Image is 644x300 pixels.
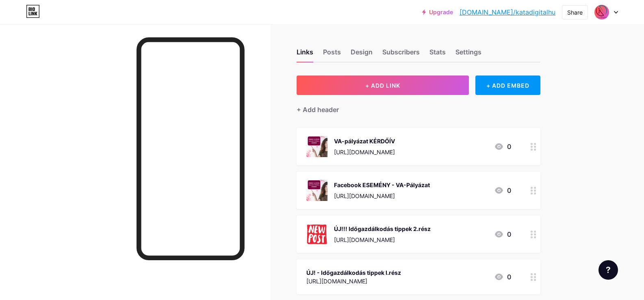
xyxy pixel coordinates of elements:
[365,82,400,89] span: + ADD LINK
[334,148,395,156] div: [URL][DOMAIN_NAME]
[334,235,431,244] div: [URL][DOMAIN_NAME]
[494,186,511,195] div: 0
[494,229,511,239] div: 0
[494,272,511,282] div: 0
[351,47,373,62] div: Design
[306,268,401,277] div: ÚJ! - Időgazdálkodás tippek I.rész
[306,180,327,201] img: Facebook ESEMÉNY - VA-Pályázat
[334,137,395,145] div: VA-pályázat KÉRDŐÍV
[475,76,540,95] div: + ADD EMBED
[306,136,327,157] img: VA-pályázat KÉRDŐÍV
[422,9,453,15] a: Upgrade
[306,224,327,245] img: ÚJ!!! Időgazdálkodás tippek 2.rész
[334,224,431,233] div: ÚJ!!! Időgazdálkodás tippek 2.rész
[455,47,481,62] div: Settings
[494,142,511,151] div: 0
[297,76,469,95] button: + ADD LINK
[306,277,401,285] div: [URL][DOMAIN_NAME]
[594,4,609,20] img: katadigitalhu
[429,47,446,62] div: Stats
[334,192,430,200] div: [URL][DOMAIN_NAME]
[460,7,555,17] a: [DOMAIN_NAME]/katadigitalhu
[334,181,430,189] div: Facebook ESEMÉNY - VA-Pályázat
[382,47,420,62] div: Subscribers
[323,47,341,62] div: Posts
[567,8,583,17] div: Share
[297,105,339,114] div: + Add header
[297,47,313,62] div: Links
